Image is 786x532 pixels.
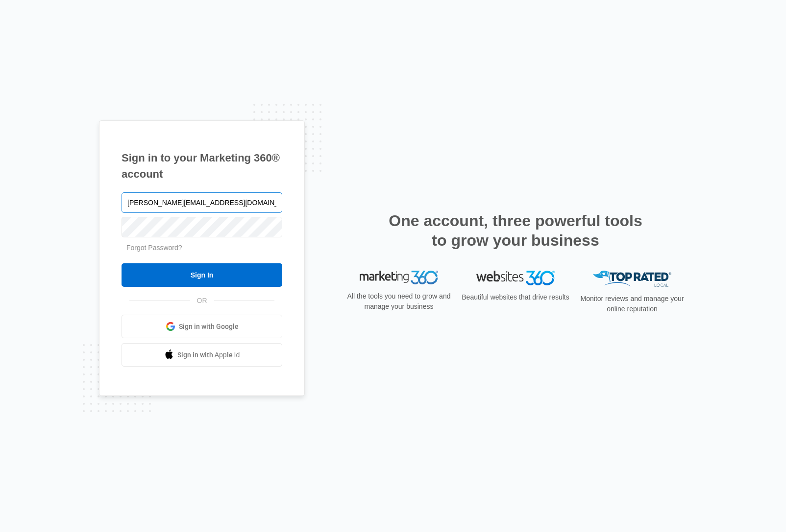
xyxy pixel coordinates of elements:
h1: Sign in to your Marketing 360® account [122,150,282,182]
a: Forgot Password? [126,244,182,252]
a: Sign in with Google [122,315,282,338]
h2: One account, three powerful tools to grow your business [386,211,645,250]
span: OR [190,296,214,306]
a: Sign in with Apple Id [122,343,282,367]
img: Marketing 360 [360,271,438,284]
input: Email [122,192,282,213]
img: Top Rated Local [593,271,671,287]
p: Beautiful websites that drive results [461,292,570,302]
input: Sign In [122,263,282,287]
p: All the tools you need to grow and manage your business [344,291,454,312]
p: Monitor reviews and manage your online reputation [577,294,687,314]
span: Sign in with Apple Id [177,350,240,360]
span: Sign in with Google [179,322,239,332]
img: Websites 360 [476,271,555,285]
